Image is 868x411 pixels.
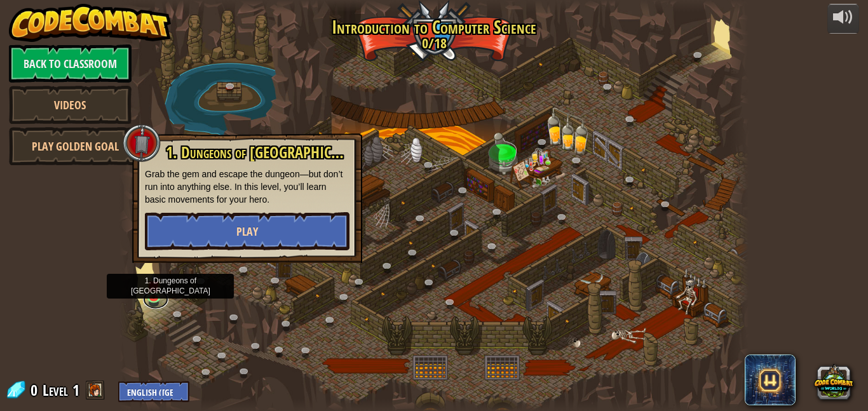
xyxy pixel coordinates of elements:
[145,212,349,250] button: Play
[166,142,372,163] span: 1. Dungeons of [GEOGRAPHIC_DATA]
[31,380,41,400] span: 0
[9,4,172,42] img: CodeCombat - Learn how to code by playing a game
[9,44,132,83] a: Back to Classroom
[147,273,161,299] img: level-banner-unstarted.png
[145,168,349,206] p: Grab the gem and escape the dungeon—but don’t run into anything else. In this level, you’ll learn...
[9,86,132,124] a: Videos
[72,380,79,400] span: 1
[9,127,142,165] a: Play Golden Goal
[827,4,859,34] button: Adjust volume
[43,380,68,401] span: Level
[236,224,258,239] span: Play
